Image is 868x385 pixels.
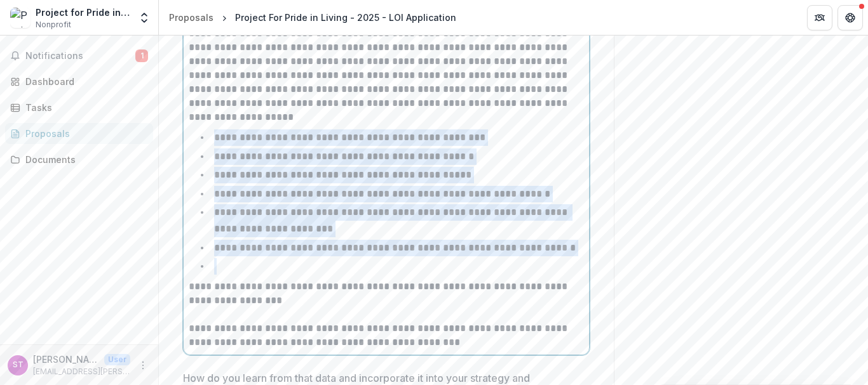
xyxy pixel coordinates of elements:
a: Documents [5,149,153,170]
button: Notifications1 [5,46,153,66]
a: Dashboard [5,71,153,92]
div: Tasks [25,101,143,114]
div: Proposals [169,11,214,24]
span: Nonprofit [36,19,71,30]
button: Partners [807,5,832,30]
p: User [104,354,130,365]
p: [PERSON_NAME] [33,353,99,366]
span: 1 [135,49,148,62]
div: Project for Pride in Living, Inc. [36,6,130,19]
a: Proposals [164,8,219,27]
div: Proposals [25,127,143,140]
span: Notifications [25,51,135,62]
div: Suzy Troha [13,361,24,369]
button: Get Help [837,5,863,30]
div: Dashboard [25,75,143,88]
nav: breadcrumb [164,8,461,27]
button: More [135,358,151,373]
div: Documents [25,153,143,166]
a: Tasks [5,97,153,118]
div: Project For Pride in Living - 2025 - LOI Application [235,11,456,24]
img: Project for Pride in Living, Inc. [10,8,31,28]
p: [EMAIL_ADDRESS][PERSON_NAME][DOMAIN_NAME] [33,366,130,377]
a: Proposals [5,123,153,144]
button: Open entity switcher [135,5,153,30]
